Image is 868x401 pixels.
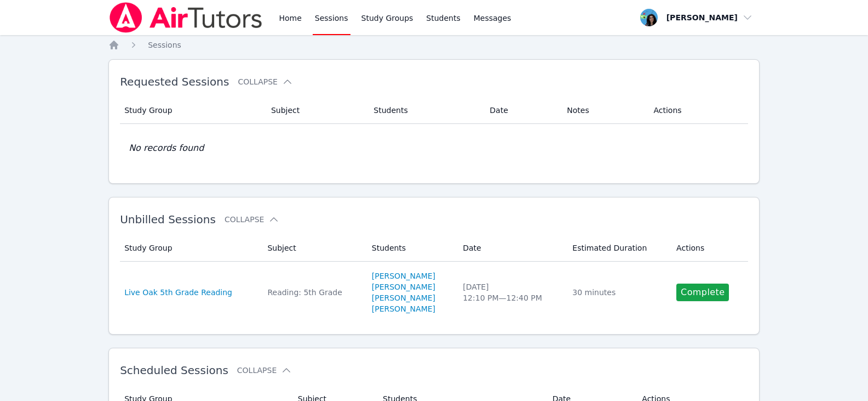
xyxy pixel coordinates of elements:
[372,270,435,281] a: [PERSON_NAME]
[120,262,748,323] tr: Live Oak 5th Grade ReadingReading: 5th Grade[PERSON_NAME][PERSON_NAME][PERSON_NAME][PERSON_NAME][...
[372,292,435,303] a: [PERSON_NAME]
[120,124,748,172] td: No records found
[483,97,560,124] th: Date
[265,97,367,124] th: Subject
[120,75,229,88] span: Requested Sessions
[372,303,435,314] a: [PERSON_NAME]
[148,41,181,49] span: Sessions
[120,213,216,226] span: Unbilled Sessions
[456,235,566,262] th: Date
[148,39,181,50] a: Sessions
[463,281,559,303] div: [DATE] 12:10 PM — 12:40 PM
[120,97,265,124] th: Study Group
[267,287,358,298] div: Reading: 5th Grade
[676,284,729,301] a: Complete
[261,235,365,262] th: Subject
[670,235,748,262] th: Actions
[124,287,232,298] a: Live Oak 5th Grade Reading
[474,13,511,24] span: Messages
[365,235,456,262] th: Students
[572,287,663,298] div: 30 minutes
[367,97,483,124] th: Students
[560,97,647,124] th: Notes
[120,364,228,377] span: Scheduled Sessions
[647,97,748,124] th: Actions
[225,214,279,225] button: Collapse
[372,281,435,292] a: [PERSON_NAME]
[238,76,292,87] button: Collapse
[120,235,261,262] th: Study Group
[566,235,670,262] th: Estimated Duration
[108,39,760,50] nav: Breadcrumb
[237,365,292,376] button: Collapse
[108,2,263,33] img: Air Tutors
